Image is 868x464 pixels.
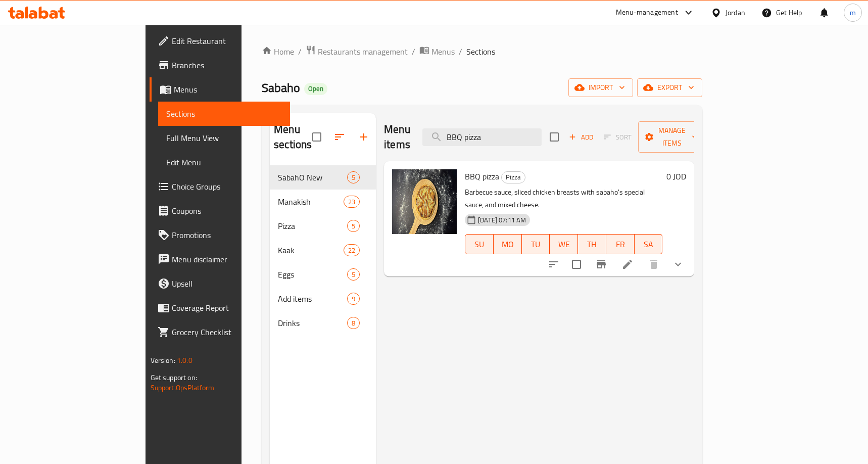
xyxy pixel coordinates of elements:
span: FR [610,237,631,252]
button: Add section [352,125,376,149]
a: Sections [158,102,291,126]
a: Edit Restaurant [150,29,291,53]
button: TU [522,234,550,254]
span: 1.0.0 [177,354,192,367]
span: Manage items [646,124,698,150]
span: Coverage Report [172,302,282,314]
button: delete [642,252,666,276]
span: Pizza [502,171,525,183]
span: Manakish [278,196,344,208]
svg: Show Choices [672,258,684,270]
a: Menus [419,45,455,58]
button: Branch-specific-item [589,252,613,276]
div: SabahO New5 [270,165,376,190]
span: Select section [544,126,565,148]
a: Full Menu View [158,126,291,150]
h2: Menu items [384,122,410,152]
button: WE [550,234,578,254]
h2: Menu sections [274,122,312,152]
div: Kaak [278,244,344,256]
a: Grocery Checklist [150,320,291,344]
span: Open [304,84,327,93]
button: export [637,78,702,97]
span: Choice Groups [172,180,282,193]
span: Promotions [172,229,282,241]
span: TU [526,237,546,252]
a: Upsell [150,271,291,296]
span: 5 [348,221,359,231]
div: items [344,244,360,256]
nav: Menu sections [270,161,376,339]
span: SabahO New [278,171,347,183]
span: Branches [172,59,282,71]
span: Pizza [278,220,347,232]
span: m [850,7,856,18]
span: Grocery Checklist [172,326,282,338]
div: Menu-management [616,7,678,19]
div: Manakish23 [270,190,376,214]
span: import [576,81,625,94]
img: BBQ pizza [392,169,457,234]
span: 5 [348,173,359,182]
h6: 0 JOD [666,169,686,183]
span: Restaurants management [318,45,408,58]
span: 9 [348,294,359,304]
a: Coverage Report [150,296,291,320]
div: items [344,196,360,208]
span: Menus [174,83,282,96]
span: Menus [431,45,455,58]
span: Eggs [278,268,347,281]
button: SU [465,234,494,254]
span: Version: [151,354,175,367]
a: Promotions [150,223,291,247]
a: Support.OpsPlatform [151,381,215,394]
a: Choice Groups [150,174,291,199]
button: Add [565,129,597,145]
p: Barbecue sauce, sliced chicken breasts with sabaho's special sauce, and mixed cheese. [465,186,662,211]
span: Get support on: [151,371,197,384]
span: BBQ pizza [465,169,499,184]
a: Edit Menu [158,150,291,174]
div: Pizza5 [270,214,376,238]
span: WE [554,237,574,252]
div: Add items9 [270,287,376,311]
div: Jordan [726,7,745,18]
span: Select section first [597,129,638,145]
div: items [347,317,360,329]
nav: breadcrumb [262,45,702,58]
span: Select all sections [306,126,327,148]
div: Drinks8 [270,311,376,335]
span: 8 [348,318,359,328]
span: Menu disclaimer [172,253,282,265]
span: Edit Menu [166,156,282,168]
button: TH [578,234,606,254]
a: Menu disclaimer [150,247,291,271]
div: Kaak22 [270,238,376,262]
div: items [347,268,360,281]
span: Sections [466,45,495,58]
span: Upsell [172,277,282,290]
span: Add [567,131,595,143]
a: Restaurants management [306,45,408,58]
span: 5 [348,270,359,280]
li: / [412,45,415,58]
li: / [298,45,302,58]
button: show more [666,252,690,276]
div: items [347,171,360,183]
li: / [459,45,462,58]
div: items [347,293,360,305]
span: Drinks [278,317,347,329]
button: FR [606,234,635,254]
span: TH [582,237,602,252]
span: MO [498,237,518,252]
span: export [645,81,694,94]
button: sort-choices [542,252,566,276]
span: Sections [166,108,282,120]
a: Branches [150,53,291,77]
span: Add items [278,293,347,305]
